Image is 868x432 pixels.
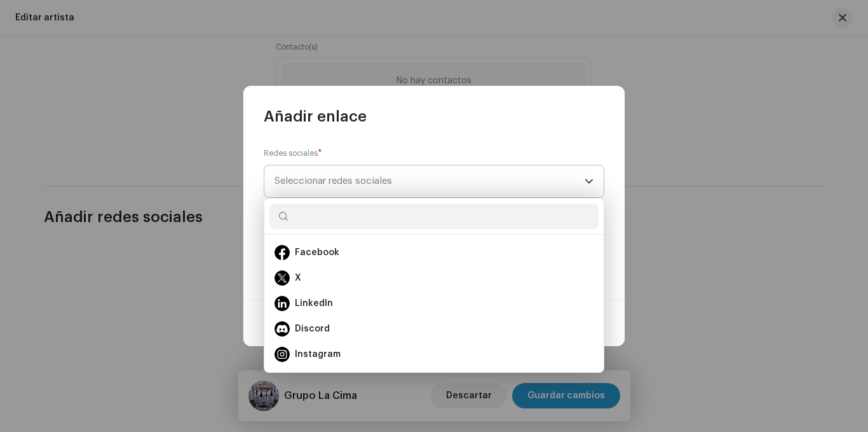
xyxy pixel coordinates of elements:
[295,323,330,335] span: Discord
[295,272,301,284] span: X
[275,165,585,197] span: Seleccionar redes sociales
[585,165,593,197] div: dropdown trigger
[264,106,367,127] span: Añadir enlace
[264,147,318,160] small: Redes sociales
[269,240,599,265] li: Facebook
[295,348,341,361] span: Instagram
[269,367,599,393] li: Reddit
[275,176,392,186] span: Seleccionar redes sociales
[295,246,339,259] span: Facebook
[269,291,599,316] li: LinkedIn
[295,297,333,310] span: LinkedIn
[269,316,599,342] li: Discord
[269,265,599,291] li: X
[269,342,599,367] li: Instagram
